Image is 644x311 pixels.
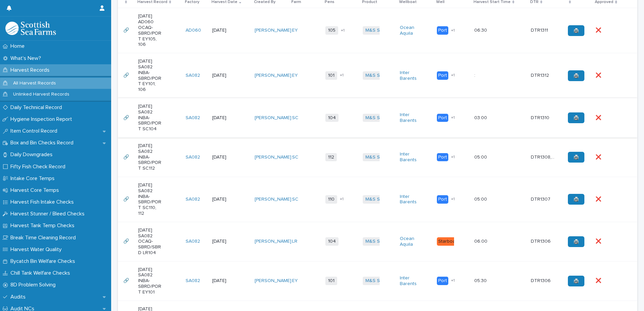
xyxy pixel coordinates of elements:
[451,29,455,33] span: + 1
[255,278,291,284] a: [PERSON_NAME]
[325,195,337,204] span: 110
[437,237,461,246] div: Starboard
[474,114,488,121] p: 03:00
[365,197,391,202] a: M&S Select
[451,116,455,120] span: + 1
[255,73,291,78] a: [PERSON_NAME]
[8,43,30,49] p: Home
[365,73,391,78] a: M&S Select
[118,53,637,98] tr: 🔗🔗 [DATE] SA082 INBA-SBRD/PORT EY101, 106SA082 [DATE][PERSON_NAME] EY 101+1M&S Select Inter Baren...
[186,28,201,33] a: AD060
[451,155,455,159] span: + 1
[123,277,130,284] p: 🔗
[138,13,162,47] p: [DATE] AD060 OCAQ-SBRD/PORT EY105, 106
[255,239,291,244] a: [PERSON_NAME]
[474,71,477,78] p: :
[8,128,63,134] p: Item Control Record
[8,55,46,62] p: What's New?
[138,143,162,171] p: [DATE] SA082 INBA-SBRD/PORT SC112
[531,26,549,33] p: DTR1311
[340,73,344,77] span: + 1
[573,115,579,120] span: 🖨️
[595,195,603,202] p: ❌
[8,282,61,288] p: 8D Problem Solving
[573,239,579,244] span: 🖨️
[5,22,56,35] img: mMrefqRFQpe26GRNOUkG
[292,278,298,284] a: EY
[573,197,579,202] span: 🖨️
[138,104,162,132] p: [DATE] SA082 INBA-SBRD/PORT SC104
[451,73,455,77] span: + 1
[325,277,337,285] span: 101
[531,237,552,244] p: DTR1306
[212,28,236,33] p: [DATE]
[437,153,448,162] div: Port
[595,71,603,78] p: ❌
[573,73,579,78] span: 🖨️
[123,153,130,160] p: 🔗
[8,222,80,229] p: Harvest Tank Temp Checks
[8,199,79,205] p: Harvest Fish Intake Checks
[365,278,391,284] a: M&S Select
[474,26,488,33] p: 06:30
[568,70,584,81] a: 🖨️
[8,140,79,146] p: Box and Bin Checks Record
[531,71,550,78] p: DTR1312
[568,25,584,36] a: 🖨️
[186,197,200,202] a: SA082
[8,104,67,111] p: Daily Technical Record
[292,73,298,78] a: EY
[474,153,488,160] p: 05:00
[325,26,338,35] span: 105
[118,98,637,137] tr: 🔗🔗 [DATE] SA082 INBA-SBRD/PORT SC104SA082 [DATE][PERSON_NAME] SC 104M&S Select Inter Barents Port...
[8,246,67,253] p: Harvest Water Quality
[8,164,71,170] p: Fifty Fish Check Record
[531,277,552,284] p: DTR1306
[365,239,391,244] a: M&S Select
[595,277,603,284] p: ❌
[138,228,162,256] p: [DATE] SA082 OCAQ-SBRD/SBRD LR104
[8,294,31,300] p: Audits
[138,182,162,216] p: [DATE] SA082 INBA-SBRD/PORT SC110, 112
[437,71,448,80] div: Port
[8,258,80,265] p: Bycatch Bin Welfare Checks
[341,29,345,33] span: + 1
[437,114,448,122] div: Port
[474,195,488,202] p: 05:00
[118,137,637,177] tr: 🔗🔗 [DATE] SA082 INBA-SBRD/PORT SC112SA082 [DATE][PERSON_NAME] SC 112M&S Select Inter Barents Port...
[568,236,584,247] a: 🖨️
[212,239,236,244] p: [DATE]
[8,92,75,97] p: Unlinked Harvest Records
[531,153,556,160] p: DTR1308, DTR1309
[365,28,391,33] a: M&S Select
[400,112,424,124] a: Inter Barents
[573,28,579,33] span: 🖨️
[292,28,298,33] a: EY
[212,197,236,202] p: [DATE]
[8,67,55,73] p: Harvest Records
[123,114,130,121] p: 🔗
[400,151,424,163] a: Inter Barents
[212,115,236,121] p: [DATE]
[212,154,236,160] p: [DATE]
[474,277,488,284] p: 05:30
[255,115,291,121] a: [PERSON_NAME]
[255,154,291,160] a: [PERSON_NAME]
[186,115,200,121] a: SA082
[437,277,448,285] div: Port
[340,197,344,201] span: + 1
[568,276,584,286] a: 🖨️
[568,152,584,163] a: 🖨️
[325,153,337,162] span: 112
[118,261,637,301] tr: 🔗🔗 [DATE] SA082 INBA-SBRD/PORT EY101SA082 [DATE][PERSON_NAME] EY 101M&S Select Inter Barents Port...
[255,197,291,202] a: [PERSON_NAME]
[292,115,298,121] a: SC
[365,115,391,121] a: M&S Select
[595,114,603,121] p: ❌
[186,239,200,244] a: SA082
[595,26,603,33] p: ❌
[123,237,130,244] p: 🔗
[531,114,551,121] p: DTR1310
[118,177,637,222] tr: 🔗🔗 [DATE] SA082 INBA-SBRD/PORT SC110, 112SA082 [DATE][PERSON_NAME] SC 110+1M&S Select Inter Baren...
[437,195,448,204] div: Port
